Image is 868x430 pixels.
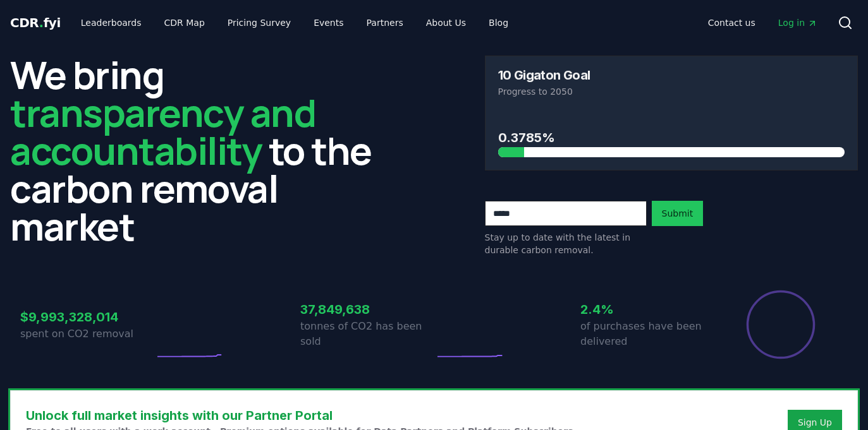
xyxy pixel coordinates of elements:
[10,15,61,30] span: CDR fyi
[303,11,353,34] a: Events
[71,11,152,34] a: Leaderboards
[698,11,828,34] nav: Main
[652,201,704,226] button: Submit
[300,319,434,349] p: tonnes of CO2 has been sold
[416,11,476,34] a: About Us
[39,15,44,30] span: .
[768,11,828,34] a: Log in
[154,11,215,34] a: CDR Map
[300,300,434,319] h3: 37,849,638
[485,231,647,256] p: Stay up to date with the latest in durable carbon removal.
[798,416,832,429] a: Sign Up
[498,69,590,81] h3: 10 Gigaton Goal
[778,16,817,29] span: Log in
[580,319,714,349] p: of purchases have been delivered
[26,406,577,425] h3: Unlock full market insights with our Partner Portal
[698,11,766,34] a: Contact us
[20,326,154,342] p: spent on CO2 removal
[10,56,384,245] h2: We bring to the carbon removal market
[745,289,816,360] div: Percentage of sales delivered
[20,308,154,326] h3: $9,993,328,014
[217,11,301,34] a: Pricing Survey
[10,14,61,32] a: CDR.fyi
[498,85,845,98] p: Progress to 2050
[580,300,714,319] h3: 2.4%
[479,11,518,34] a: Blog
[357,11,413,34] a: Partners
[10,87,315,176] span: transparency and accountability
[71,11,518,34] nav: Main
[498,128,845,147] h3: 0.3785%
